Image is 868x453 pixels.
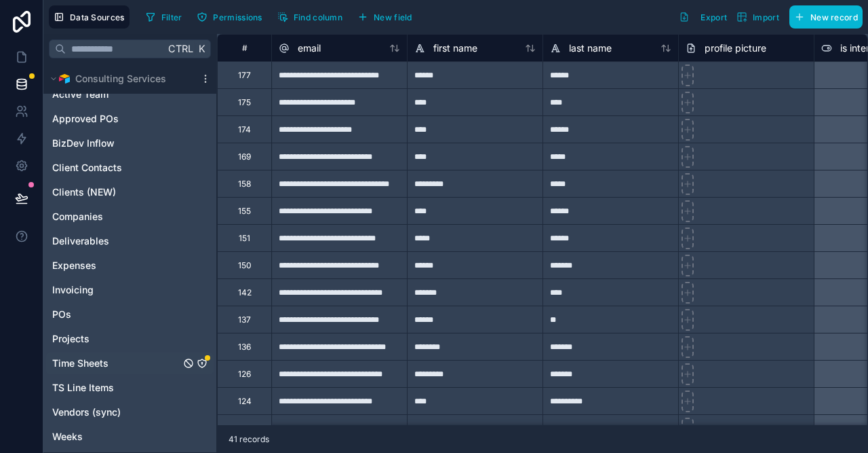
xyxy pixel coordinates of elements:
[753,12,779,22] span: Import
[238,423,251,434] div: 123
[810,12,858,22] span: New record
[197,44,206,54] span: K
[433,41,477,55] span: first name
[70,12,125,22] span: Data Sources
[238,369,251,380] div: 126
[238,124,251,135] div: 174
[140,7,187,27] button: Filter
[273,7,347,27] button: Find column
[239,233,250,244] div: 151
[238,179,251,189] div: 158
[228,43,261,53] div: #
[298,41,321,55] span: email
[701,12,727,22] span: Export
[192,7,267,27] button: Permissions
[238,70,251,81] div: 177
[167,40,195,57] span: Ctrl
[238,151,251,162] div: 169
[238,206,251,217] div: 155
[238,342,251,352] div: 136
[161,12,182,22] span: Filter
[238,287,252,298] div: 142
[238,260,252,271] div: 150
[238,97,251,108] div: 175
[229,434,269,445] span: 41 records
[238,396,252,407] div: 124
[294,12,342,22] span: Find column
[789,5,863,29] button: New record
[192,7,272,27] a: Permissions
[49,5,130,29] button: Data Sources
[213,12,262,22] span: Permissions
[705,41,766,55] span: profile picture
[732,5,784,29] button: Import
[784,5,863,29] a: New record
[674,5,732,29] button: Export
[374,12,412,22] span: New field
[238,314,251,325] div: 137
[353,7,417,27] button: New field
[569,41,612,55] span: last name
